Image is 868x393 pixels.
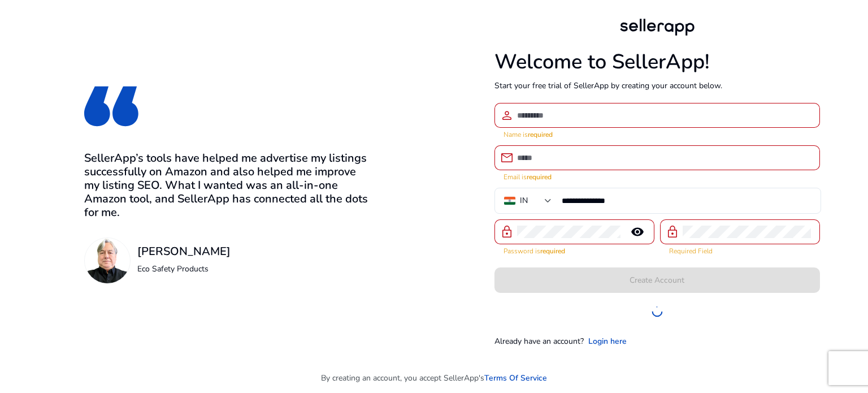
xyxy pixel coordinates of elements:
[500,109,514,122] span: person
[540,247,565,256] strong: required
[527,172,552,182] strong: required
[588,335,627,347] a: Login here
[504,170,811,182] mat-error: Email is
[528,130,553,139] strong: required
[500,225,514,239] span: lock
[520,195,528,207] div: IN
[137,263,231,275] p: Eco Safety Products
[494,50,820,74] h1: Welcome to SellerApp!
[137,245,231,258] h3: [PERSON_NAME]
[669,244,811,256] mat-error: Required Field
[504,244,645,256] mat-error: Password is
[84,152,374,219] h3: SellerApp’s tools have helped me advertise my listings successfully on Amazon and also helped me ...
[504,128,811,140] mat-error: Name is
[494,80,820,92] p: Start your free trial of SellerApp by creating your account below.
[666,225,679,239] span: lock
[494,335,584,347] p: Already have an account?
[500,151,514,165] span: email
[624,225,651,239] mat-icon: remove_red_eye
[484,372,547,384] a: Terms Of Service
